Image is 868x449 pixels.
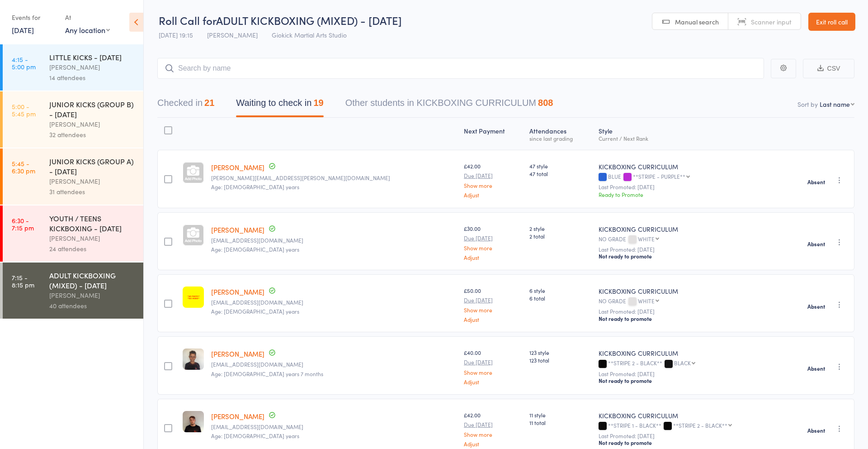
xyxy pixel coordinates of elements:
[464,254,522,260] a: Adjust
[599,135,782,141] div: Current / Next Rank
[807,240,825,248] strong: Absent
[464,182,522,188] a: Show more
[464,235,522,241] small: Due [DATE]
[674,360,691,366] div: BLACK
[211,432,299,439] span: Age: [DEMOGRAPHIC_DATA] years
[49,99,136,119] div: JUNIOR KICKS (GROUP B) - [DATE]
[159,13,216,28] span: Roll Call for
[751,17,792,26] span: Scanner input
[464,297,522,303] small: Due [DATE]
[529,170,591,177] span: 47 total
[599,287,782,296] div: KICKBOXING CURRICULUM
[211,424,457,430] small: Josh98corns@gmail.com
[49,213,136,233] div: YOUTH / TEENS KICKBOXING - [DATE]
[3,91,143,148] a: 5:00 -5:45 pmJUNIOR KICKS (GROUP B) - [DATE][PERSON_NAME]32 attendees
[529,411,591,419] span: 11 style
[460,122,526,146] div: Next Payment
[599,162,782,171] div: KICKBOXING CURRICULUM
[529,162,591,170] span: 47 style
[529,232,591,240] span: 2 total
[211,349,264,358] a: [PERSON_NAME]
[673,422,727,428] div: **STRIPE 2 - BLACK**
[526,122,594,146] div: Atten­dances
[595,122,786,146] div: Style
[807,178,825,186] strong: Absent
[49,129,136,140] div: 32 attendees
[599,371,782,377] small: Last Promoted: [DATE]
[12,274,34,288] time: 7:15 - 8:15 pm
[313,98,323,108] div: 19
[49,52,136,62] div: LITTLE KICKS - [DATE]
[211,287,264,296] a: [PERSON_NAME]
[65,25,110,35] div: Any location
[797,100,818,109] label: Sort by
[183,349,204,370] img: image1533379193.png
[211,411,264,421] a: [PERSON_NAME]
[464,369,522,375] a: Show more
[464,379,522,385] a: Adjust
[464,307,522,313] a: Show more
[211,361,457,368] small: susancampbell1@live.com
[236,93,323,117] button: Waiting to check in19
[49,176,136,186] div: [PERSON_NAME]
[183,411,204,432] img: image1554746213.png
[157,58,764,79] input: Search by name
[49,290,136,301] div: [PERSON_NAME]
[3,205,143,262] a: 6:30 -7:15 pmYOUTH / TEENS KICKBOXING - [DATE][PERSON_NAME]24 attendees
[599,191,782,198] div: Ready to Promote
[529,419,591,426] span: 11 total
[204,98,214,108] div: 21
[464,349,522,384] div: £40.00
[464,245,522,251] a: Show more
[159,30,193,39] span: [DATE] 19:15
[820,100,850,109] div: Last name
[49,156,136,176] div: JUNIOR KICKS (GROUP A) - [DATE]
[12,10,56,25] div: Events for
[464,224,522,260] div: £30.00
[272,30,347,39] span: Giokick Martial Arts Studio
[529,224,591,232] span: 2 style
[599,411,782,420] div: KICKBOXING CURRICULUM
[638,298,655,304] div: WHITE
[216,13,402,28] span: ADULT KICKBOXING (MIXED) - [DATE]
[675,17,719,26] span: Manual search
[211,245,299,253] span: Age: [DEMOGRAPHIC_DATA] years
[12,103,36,117] time: 5:00 - 5:45 pm
[599,236,782,244] div: NO GRADE
[12,160,35,174] time: 5:45 - 6:30 pm
[464,359,522,365] small: Due [DATE]
[211,175,457,181] small: helen.adey@googlemail.com
[464,287,522,322] div: £50.00
[3,44,143,91] a: 4:15 -5:00 pmLITTLE KICKS - [DATE][PERSON_NAME]14 attendees
[211,299,457,306] small: danashmore123@hotmail.co.uk
[599,246,782,253] small: Last Promoted: [DATE]
[464,411,522,447] div: £42.00
[464,162,522,198] div: £42.00
[211,307,299,315] span: Age: [DEMOGRAPHIC_DATA] years
[49,301,136,311] div: 40 attendees
[464,431,522,437] a: Show more
[49,119,136,129] div: [PERSON_NAME]
[529,135,591,141] div: since last grading
[12,56,36,70] time: 4:15 - 5:00 pm
[49,270,136,290] div: ADULT KICKBOXING (MIXED) - [DATE]
[599,173,782,181] div: BLUE
[464,421,522,428] small: Due [DATE]
[807,303,825,310] strong: Absent
[599,184,782,190] small: Last Promoted: [DATE]
[157,93,214,117] button: Checked in21
[538,98,553,108] div: 808
[183,287,204,308] img: image1739195663.png
[12,25,34,35] a: [DATE]
[599,377,782,384] div: Not ready to promote
[599,298,782,306] div: NO GRADE
[12,217,34,231] time: 6:30 - 7:15 pm
[49,244,136,254] div: 24 attendees
[599,439,782,446] div: Not ready to promote
[529,349,591,356] span: 123 style
[803,59,854,78] button: CSV
[599,360,782,368] div: **STRIPE 2 - BLACK**
[599,433,782,439] small: Last Promoted: [DATE]
[599,308,782,315] small: Last Promoted: [DATE]
[529,287,591,294] span: 6 style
